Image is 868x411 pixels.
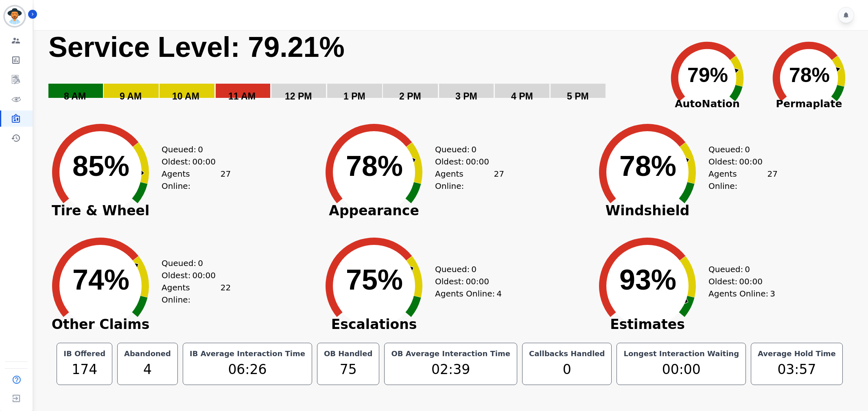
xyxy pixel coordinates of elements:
div: Average Hold Time [756,348,837,359]
text: 2 PM [399,91,421,102]
div: Queued: [162,257,223,269]
span: 0 [471,143,477,156]
span: 00:00 [192,269,216,281]
div: 75 [322,359,374,380]
span: 00:00 [739,156,763,168]
text: 78% [619,150,676,182]
span: 27 [494,168,504,192]
div: 174 [62,359,107,380]
text: 12 PM [285,91,312,102]
span: 27 [221,168,231,192]
div: 00:00 [622,359,741,380]
div: OB Average Interaction Time [389,348,512,359]
span: 0 [471,263,477,275]
div: IB Offered [62,348,107,359]
div: Queued: [435,143,496,156]
div: Queued: [435,263,496,275]
div: Agents Online: [162,168,231,192]
img: Bordered avatar [5,6,24,26]
div: OB Handled [322,348,374,359]
div: Agents Online: [708,168,778,192]
div: Agents Online: [708,288,778,300]
div: Callbacks Handled [527,348,607,359]
div: Longest Interaction Waiting [622,348,741,359]
span: Permaplate [758,96,860,112]
text: 3 PM [455,91,477,102]
span: Other Claims [39,320,162,329]
span: 00:00 [192,156,216,168]
div: Oldest: [162,156,223,168]
span: 27 [767,168,778,192]
span: AutoNation [656,96,758,112]
text: 85% [72,150,129,182]
span: 00:00 [466,156,489,168]
div: Agents Online: [435,288,504,300]
div: Oldest: [435,156,496,168]
div: Agents Online: [162,281,231,306]
text: 74% [72,264,129,296]
text: 79% [687,64,728,87]
span: 00:00 [739,275,763,288]
div: Abandoned [122,348,173,359]
text: 4 PM [511,91,533,102]
div: 06:26 [188,359,307,380]
div: Queued: [708,143,770,156]
text: 5 PM [567,91,589,102]
div: 03:57 [756,359,837,380]
div: 4 [122,359,173,380]
span: 0 [198,257,203,269]
div: Oldest: [708,156,770,168]
text: Service Level: 79.21% [48,31,345,63]
text: 78% [346,150,403,182]
div: Oldest: [162,269,223,281]
span: 0 [745,263,750,275]
text: 75% [346,264,403,296]
div: 0 [527,359,607,380]
span: 0 [198,143,203,156]
span: 4 [496,288,502,300]
span: Windshield [586,207,708,215]
div: Oldest: [435,275,496,288]
text: 9 AM [120,91,142,102]
text: 8 AM [64,91,86,102]
div: Queued: [708,263,770,275]
span: 22 [221,281,231,306]
svg: Service Level: 0% [48,30,652,113]
div: Queued: [162,143,223,156]
div: Agents Online: [435,168,504,192]
text: 11 AM [228,91,256,102]
span: 0 [745,143,750,156]
div: Oldest: [708,275,770,288]
text: 10 AM [172,91,199,102]
text: 78% [789,64,830,87]
span: Escalations [313,320,435,329]
span: 00:00 [466,275,489,288]
span: Appearance [313,207,435,215]
text: 93% [619,264,676,296]
span: Estimates [586,320,708,329]
span: 3 [770,288,775,300]
div: IB Average Interaction Time [188,348,307,359]
text: 1 PM [343,91,365,102]
span: Tire & Wheel [39,207,162,215]
div: 02:39 [389,359,512,380]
